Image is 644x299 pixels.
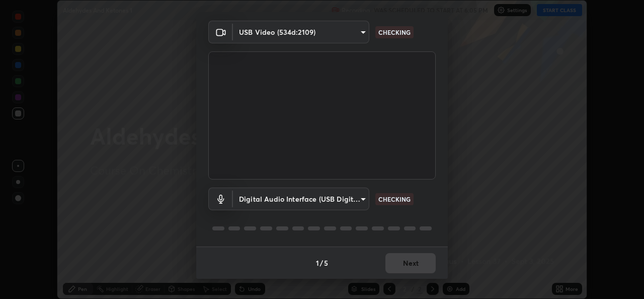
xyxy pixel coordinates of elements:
[378,28,411,37] p: CHECKING
[316,258,319,268] h4: 1
[320,258,323,268] h4: /
[233,21,369,43] div: USB Video (534d:2109)
[233,188,369,210] div: USB Video (534d:2109)
[378,195,411,204] p: CHECKING
[324,258,328,268] h4: 5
